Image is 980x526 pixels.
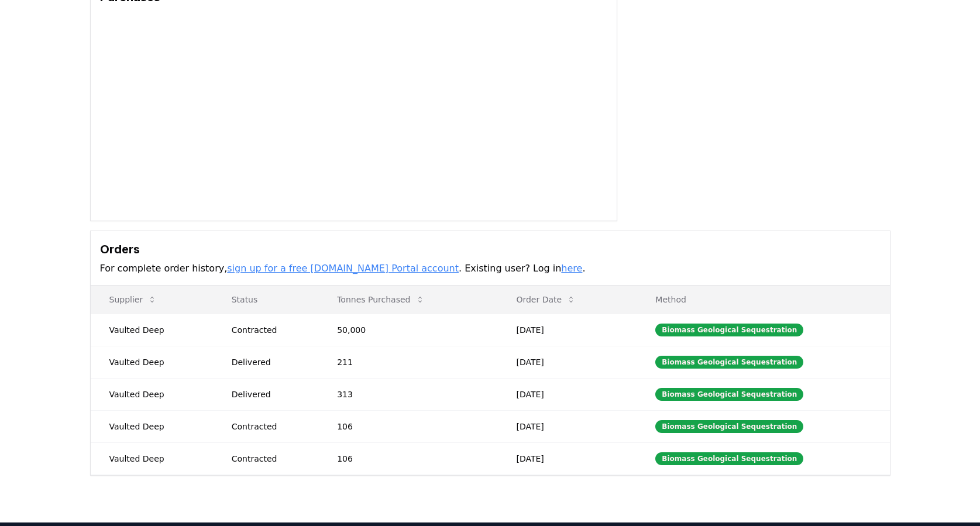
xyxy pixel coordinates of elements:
[318,378,497,410] td: 313
[232,356,310,368] div: Delivered
[655,356,803,369] div: Biomass Geological Sequestration
[497,346,637,378] td: [DATE]
[497,410,637,442] td: [DATE]
[318,410,497,442] td: 106
[318,442,497,475] td: 106
[100,288,167,311] button: Supplier
[318,346,497,378] td: 211
[91,346,213,378] td: Vaulted Deep
[91,410,213,442] td: Vaulted Deep
[91,314,213,346] td: Vaulted Deep
[497,378,637,410] td: [DATE]
[318,314,497,346] td: 50,000
[646,294,880,305] p: Method
[655,452,803,465] div: Biomass Geological Sequestration
[232,453,310,465] div: Contracted
[561,263,582,274] a: here
[232,389,310,400] div: Delivered
[232,421,310,432] div: Contracted
[497,442,637,475] td: [DATE]
[328,288,434,311] button: Tonnes Purchased
[227,263,459,274] a: sign up for a free [DOMAIN_NAME] Portal account
[507,288,585,311] button: Order Date
[655,388,803,401] div: Biomass Geological Sequestration
[497,314,637,346] td: [DATE]
[91,378,213,410] td: Vaulted Deep
[100,240,881,258] h3: Orders
[655,420,803,433] div: Biomass Geological Sequestration
[91,442,213,475] td: Vaulted Deep
[222,294,310,305] p: Status
[100,262,881,276] p: For complete order history, . Existing user? Log in .
[655,324,803,336] div: Biomass Geological Sequestration
[232,324,310,336] div: Contracted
